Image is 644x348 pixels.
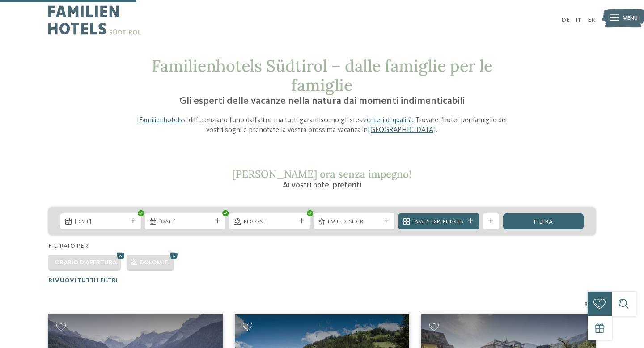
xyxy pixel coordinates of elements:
span: I miei desideri [328,218,380,226]
span: [DATE] [159,218,212,226]
span: Family Experiences [412,218,465,226]
a: DE [561,17,570,23]
span: Orario d'apertura [55,259,117,266]
p: I si differenziano l’uno dall’altro ma tutti garantiscono gli stessi . Trovate l’hotel per famigl... [131,115,513,136]
span: [PERSON_NAME] ora senza impegno! [232,167,411,180]
span: Rimuovi tutti i filtri [48,277,118,284]
span: Menu [623,14,638,22]
span: Familienhotels Südtirol – dalle famiglie per le famiglie [152,55,492,95]
span: filtra [534,219,553,225]
span: [DATE] [75,218,127,226]
span: Gli esperti delle vacanze nella natura dai momenti indimenticabili [179,96,465,106]
span: Ai vostri hotel preferiti [283,181,361,189]
span: 8 [585,301,588,309]
a: criteri di qualità [367,117,412,124]
span: Regione [244,218,296,226]
a: IT [576,17,581,23]
a: Familienhotels [139,117,182,124]
a: [GEOGRAPHIC_DATA] [368,127,436,134]
a: EN [588,17,596,23]
span: Dolomiti [140,259,170,266]
span: Filtrato per: [48,243,90,249]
